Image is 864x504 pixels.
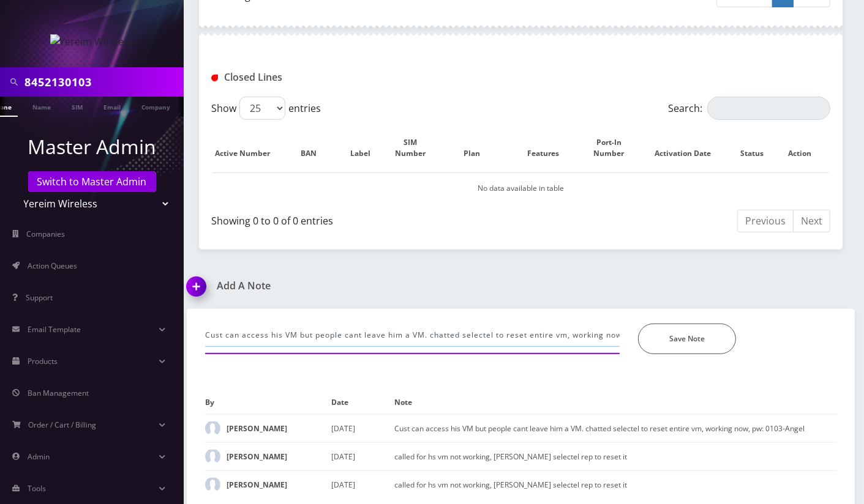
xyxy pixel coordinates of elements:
label: Show entries [211,97,321,120]
th: Label: activate to sort column ascending [344,125,389,171]
td: called for hs vm not working, [PERSON_NAME] selectel rep to reset it [394,470,836,498]
th: SIM Number: activate to sort column ascending [391,125,443,171]
th: Plan: activate to sort column ascending [444,125,512,171]
th: Note [394,391,836,415]
td: [DATE] [331,415,394,443]
th: By [205,391,331,415]
td: No data available in table [212,172,829,204]
a: Previous [737,210,794,232]
th: Features: activate to sort column ascending [513,125,586,171]
input: Enter Text [205,324,620,347]
a: Name [26,97,57,116]
th: Activation Date: activate to sort column ascending [644,125,734,171]
input: Search in Company [24,70,181,94]
th: BAN: activate to sort column ascending [287,125,343,171]
span: Admin [28,451,50,462]
input: Search: [707,97,830,120]
a: Add A Note [187,280,512,292]
span: Ban Management [28,388,89,398]
th: Date [331,391,394,415]
label: Search: [668,97,830,120]
strong: [PERSON_NAME] [227,451,287,462]
a: Email [97,97,127,116]
th: Active Number: activate to sort column descending [212,125,285,171]
th: Port-In Number: activate to sort column ascending [587,125,643,171]
td: Cust can access his VM but people cant leave him a VM. chatted selectel to reset entire vm, worki... [394,415,836,443]
img: Closed Lines [211,75,218,81]
button: Save Note [638,324,736,354]
td: called for hs vm not working, [PERSON_NAME] selectel rep to reset it [394,442,836,470]
h1: Closed Lines [211,72,405,83]
strong: [PERSON_NAME] [227,423,287,434]
a: Switch to Master Admin [28,171,156,192]
span: Tools [28,483,46,494]
a: Company [135,97,176,116]
td: [DATE] [331,470,394,498]
span: Companies [27,229,66,239]
a: SIM [66,97,89,116]
span: Products [28,356,58,366]
a: Next [793,210,830,232]
strong: [PERSON_NAME] [227,480,287,490]
span: Email Template [28,324,81,335]
span: Order / Cart / Billing [29,420,97,430]
span: Action Queues [28,261,77,271]
img: Yereim Wireless [50,34,134,49]
th: Status: activate to sort column ascending [735,125,781,171]
th: Action : activate to sort column ascending [782,125,829,171]
td: [DATE] [331,442,394,470]
div: Showing 0 to 0 of 0 entries [211,209,512,228]
span: Support [26,292,53,303]
select: Showentries [239,97,285,120]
